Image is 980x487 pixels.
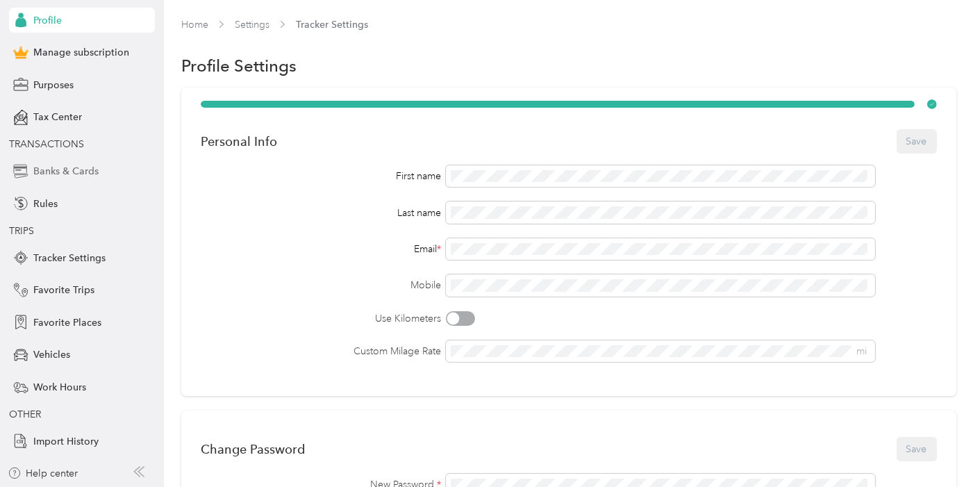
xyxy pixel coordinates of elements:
span: Tax Center [33,110,82,124]
button: Help center [8,466,78,481]
a: Home [181,19,208,31]
label: Use Kilometers [201,311,441,326]
div: First name [201,169,441,183]
span: Import History [33,434,99,449]
span: mi [856,345,867,357]
div: Personal Info [201,134,277,149]
div: Change Password [201,442,305,456]
a: Settings [235,19,269,31]
span: Rules [33,197,58,211]
h1: Profile Settings [181,58,297,73]
label: Mobile [201,278,441,292]
span: Tracker Settings [296,17,368,32]
span: Vehicles [33,347,70,362]
span: Purposes [33,78,74,92]
span: Manage subscription [33,45,129,60]
div: Last name [201,206,441,220]
span: TRANSACTIONS [9,138,84,150]
iframe: Everlance-gr Chat Button Frame [902,409,980,487]
span: Favorite Places [33,315,101,330]
span: Work Hours [33,380,86,395]
span: Tracker Settings [33,251,106,265]
span: Favorite Trips [33,283,94,297]
span: TRIPS [9,225,34,237]
span: Profile [33,13,62,28]
div: Email [201,242,441,256]
label: Custom Milage Rate [201,344,441,358]
span: OTHER [9,408,41,420]
span: Banks & Cards [33,164,99,179]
